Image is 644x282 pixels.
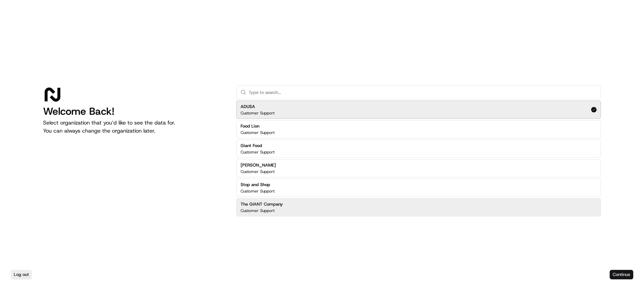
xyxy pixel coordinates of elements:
p: Customer Support [241,110,275,116]
input: Type to search... [249,85,597,99]
h2: ADUSA [241,104,275,110]
h2: Giant Food [241,143,275,149]
p: Customer Support [241,130,275,135]
button: Continue [610,270,633,279]
p: Customer Support [241,188,275,194]
h2: Stop and Shop [241,182,275,188]
h2: [PERSON_NAME] [241,162,276,168]
h2: The GIANT Company [241,201,283,207]
h2: Food Lion [241,123,275,129]
p: Customer Support [241,149,275,155]
p: Customer Support [241,208,275,213]
div: Suggestions [236,99,601,218]
p: Select organization that you’d like to see the data for. You can always change the organization l... [43,119,225,135]
h1: Welcome Back! [43,105,225,117]
p: Customer Support [241,169,275,174]
button: Log out [11,270,32,279]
